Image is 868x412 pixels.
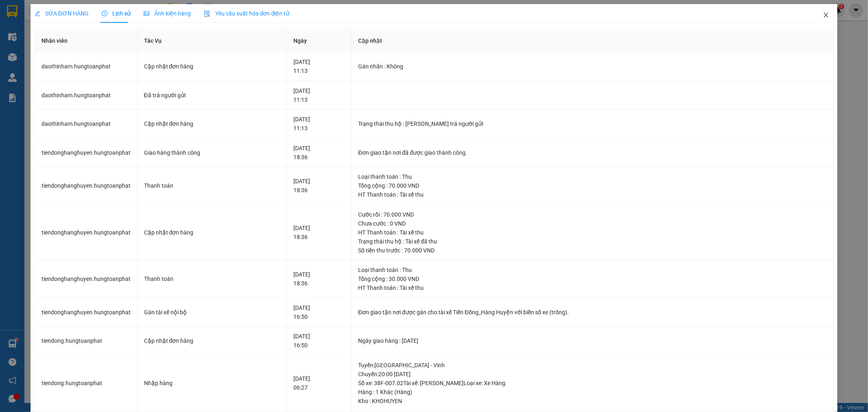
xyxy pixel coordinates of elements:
td: tiendonghanghuyen.hungtoanphat [35,205,138,261]
div: Đơn giao tận nơi đã được giao thành công. [358,148,826,157]
div: HT Thanh toán : Tài xế thu [358,228,826,237]
td: tiendonghanghuyen.hungtoanphat [35,260,138,298]
th: Tác Vụ [138,30,287,52]
th: Nhân viên [35,30,138,52]
div: HT Thanh toán : Tài xế thu [358,190,826,199]
div: Cập nhật đơn hàng [144,228,280,237]
span: Lịch sử [102,10,131,17]
div: [DATE] 18:36 [293,177,345,195]
div: Loại thanh toán : Thu [358,265,826,274]
div: [DATE] 16:50 [293,303,345,321]
div: Giao hàng thành công [144,148,280,157]
div: Tổng cộng : 70.000 VND [358,181,826,190]
span: clock-circle [102,11,107,16]
div: Nhập hàng [144,379,280,388]
div: [DATE] 18:36 [293,224,345,241]
td: tiendonghanghuyen.hungtoanphat [35,138,138,167]
div: [DATE] 18:36 [293,270,345,288]
span: SỬA ĐƠN HÀNG [35,10,89,17]
div: Gán tài xế nội bộ [144,308,280,317]
td: tiendonghanghuyen.hungtoanphat [35,298,138,327]
div: Cước rồi : 70.000 VND [358,210,826,219]
div: Gán nhãn : Không [358,62,826,71]
div: Tổng cộng : 30.000 VND [358,274,826,283]
div: Cập nhật đơn hàng [144,336,280,345]
td: tiendonghanghuyen.hungtoanphat [35,167,138,205]
div: [DATE] 16:50 [293,332,345,350]
td: daothinham.hungtoanphat [35,110,138,138]
div: [DATE] 11:13 [293,86,345,104]
div: Đơn giao tận nơi được gán cho tài xế Tiến Đồng_Hàng Huyện với biển số xe (trống). [358,308,826,317]
td: tiendong.hungtoanphat [35,327,138,355]
div: Ngày giao hàng : [DATE] [358,336,826,345]
div: Số tiền thu trước : 70.000 VND [358,246,826,255]
div: Loại thanh toán : Thu [358,172,826,181]
span: Ảnh kiện hàng [144,10,191,17]
div: [DATE] 11:13 [293,57,345,75]
div: [DATE] 11:13 [293,115,345,133]
div: Tuyến : [GEOGRAPHIC_DATA] - Vinh Chuyến: 20:00 [DATE] Số xe: 38F-007.02 Tài xế: [PERSON_NAME] Loạ... [358,361,826,388]
div: [DATE] 06:27 [293,374,345,392]
th: Ngày [287,30,352,52]
div: Cập nhật đơn hàng [144,62,280,71]
span: Yêu cầu xuất hóa đơn điện tử [204,10,290,17]
div: Kho : KHOHUYEN [358,397,826,405]
div: Chưa cước : 0 VND [358,219,826,228]
td: tiendong.hungtoanphat [35,355,138,411]
div: Trạng thái thu hộ : [PERSON_NAME] trả người gửi [358,119,826,128]
td: daothinham.hungtoanphat [35,52,138,81]
div: Thanh toán [144,181,280,190]
span: close [823,12,829,18]
span: picture [144,11,149,16]
div: Thanh toán [144,274,280,283]
td: daothinham.hungtoanphat [35,81,138,110]
div: Trạng thái thu hộ : Tài xế đã thu [358,237,826,246]
div: [DATE] 18:36 [293,144,345,162]
div: Đã trả người gửi [144,91,280,100]
div: Hàng : 1 Khác (Hàng) [358,388,826,397]
div: HT Thanh toán : Tài xế thu [358,283,826,292]
div: Cập nhật đơn hàng [144,119,280,128]
img: icon [204,11,210,17]
th: Cập nhật [352,30,833,52]
button: Close [815,4,837,27]
span: edit [35,11,40,16]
